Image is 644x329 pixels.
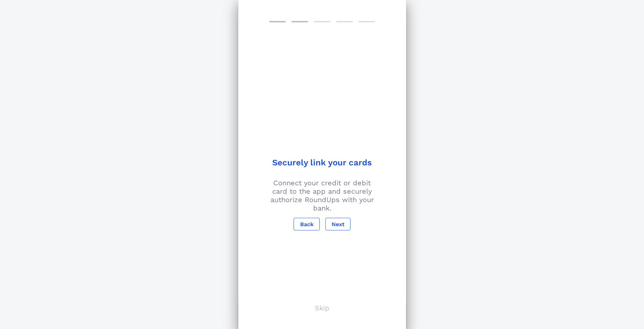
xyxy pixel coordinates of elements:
p: Connect your credit or debit card to the app and securely authorize RoundUps with your bank. [243,179,402,212]
h1: Securely link your cards [248,158,396,167]
button: Next [325,218,350,230]
span: Next [331,221,345,228]
span: Back [299,221,313,228]
p: Skip [315,304,330,312]
button: Back [294,218,319,230]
